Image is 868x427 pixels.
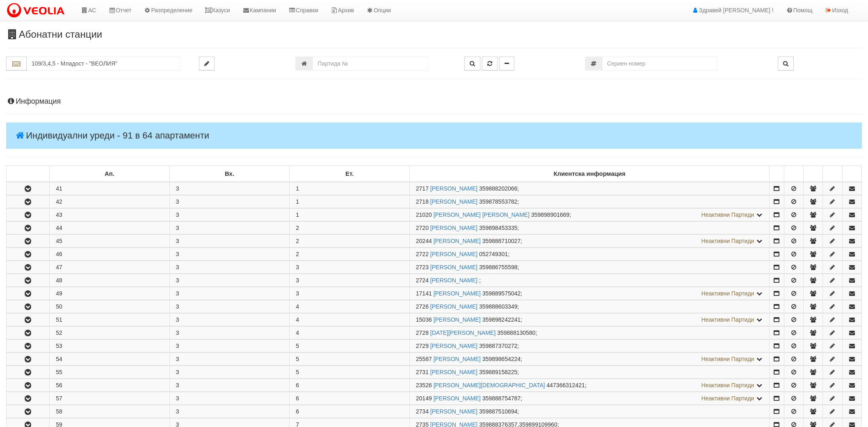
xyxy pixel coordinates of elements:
[169,195,290,208] td: 3
[479,303,517,310] span: 359888603349
[430,277,477,284] a: [PERSON_NAME]
[416,225,429,231] span: Партида №
[296,185,299,192] span: 1
[784,166,803,182] td: : No sort applied, sorting is disabled
[50,313,170,326] td: 51
[416,316,432,323] span: Партида №
[169,392,290,405] td: 3
[296,211,299,218] span: 1
[770,166,784,182] td: : No sort applied, sorting is disabled
[416,185,429,192] span: Партида №
[6,98,862,106] h4: Информация
[50,222,170,234] td: 44
[701,316,754,323] span: Неактивни Партиди
[416,329,429,336] span: Партида №
[169,379,290,392] td: 3
[416,290,432,297] span: Партида №
[225,170,234,177] b: Вх.
[482,356,521,362] span: 359898654224
[409,195,770,208] td: ;
[169,340,290,352] td: 3
[169,166,290,182] td: Вх.: No sort applied, sorting is disabled
[416,264,429,270] span: Партида №
[50,209,170,221] td: 43
[430,264,477,270] a: [PERSON_NAME]
[169,274,290,287] td: 3
[701,395,754,402] span: Неактивни Партиди
[430,185,477,192] a: [PERSON_NAME]
[345,170,354,177] b: Ет.
[430,408,477,415] a: [PERSON_NAME]
[50,405,170,418] td: 58
[701,356,754,362] span: Неактивни Партиди
[409,340,770,352] td: ;
[416,277,429,284] span: Партида №
[290,166,410,182] td: Ет.: No sort applied, sorting is disabled
[169,300,290,313] td: 3
[50,300,170,313] td: 50
[169,209,290,221] td: 3
[416,343,429,349] span: Партида №
[479,264,517,270] span: 359886755598
[50,392,170,405] td: 57
[434,238,481,244] a: [PERSON_NAME]
[296,290,299,297] span: 3
[430,329,496,336] a: [DATE][PERSON_NAME]
[553,170,625,177] b: Клиентска информация
[50,166,170,182] td: Ап.: No sort applied, sorting is disabled
[409,327,770,339] td: ;
[434,395,481,402] a: [PERSON_NAME]
[823,166,842,182] td: : No sort applied, sorting is disabled
[416,238,432,244] span: Партида №
[409,287,770,300] td: ;
[701,290,754,297] span: Неактивни Партиди
[409,222,770,234] td: ;
[803,166,822,182] td: : No sort applied, sorting is disabled
[169,327,290,339] td: 3
[416,356,432,362] span: Партида №
[416,369,429,375] span: Партида №
[50,287,170,300] td: 49
[6,29,862,40] h3: Абонатни станции
[313,57,427,70] input: Партида №
[416,408,429,415] span: Партида №
[50,274,170,287] td: 48
[296,251,299,257] span: 2
[409,313,770,326] td: ;
[701,382,754,388] span: Неактивни Партиди
[479,198,517,205] span: 359878553782
[296,303,299,310] span: 4
[482,316,521,323] span: 359898242241
[296,264,299,270] span: 3
[296,277,299,284] span: 3
[602,57,717,70] input: Сериен номер
[169,287,290,300] td: 3
[416,303,429,310] span: Партида №
[296,343,299,349] span: 5
[296,329,299,336] span: 4
[479,185,517,192] span: 359888202066
[50,235,170,248] td: 45
[701,211,754,218] span: Неактивни Партиди
[6,123,862,149] h4: Индивидуални уреди - 91 в 64 апартаменти
[497,329,535,336] span: 359888130580
[409,182,770,195] td: ;
[409,209,770,221] td: ;
[482,290,521,297] span: 359889575042
[546,382,585,388] span: 447366312421
[409,366,770,379] td: ;
[169,222,290,234] td: 3
[434,211,530,218] a: [PERSON_NAME] [PERSON_NAME]
[169,235,290,248] td: 3
[296,369,299,375] span: 5
[479,408,517,415] span: 359887510694
[169,405,290,418] td: 3
[409,166,770,182] td: Клиентска информация: No sort applied, sorting is disabled
[409,379,770,392] td: ;
[430,303,477,310] a: [PERSON_NAME]
[50,366,170,379] td: 55
[50,182,170,195] td: 41
[409,300,770,313] td: ;
[296,408,299,415] span: 6
[50,248,170,261] td: 46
